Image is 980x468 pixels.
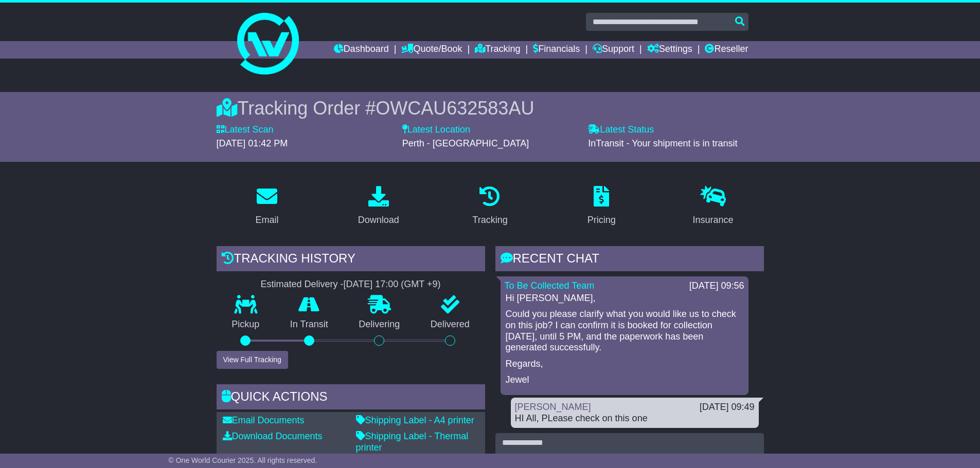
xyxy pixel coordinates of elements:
a: Tracking [475,41,520,59]
a: To Be Collected Team [505,280,595,291]
div: Tracking Order # [217,97,764,119]
a: Download [351,182,406,231]
p: Delivered [415,319,485,330]
label: Latest Location [402,124,470,136]
span: Perth - [GEOGRAPHIC_DATA] [402,138,529,148]
p: Regards, [506,359,743,370]
label: Latest Scan [217,124,274,136]
div: [DATE] 17:00 (GMT +9) [344,279,441,290]
p: Pickup [217,319,275,330]
div: [DATE] 09:49 [700,402,755,413]
a: Reseller [705,41,748,59]
a: Email Documents [223,415,305,425]
a: Shipping Label - A4 printer [356,415,474,425]
a: Email [248,182,285,231]
div: Tracking [472,213,507,227]
a: [PERSON_NAME] [515,402,591,412]
a: Insurance [686,182,740,231]
a: Pricing [581,182,622,231]
p: Delivering [344,319,416,330]
a: Settings [647,41,692,59]
span: InTransit - Your shipment is in transit [588,138,737,148]
p: Could you please clarify what you would like us to check on this job? I can confirm it is booked ... [506,309,743,353]
label: Latest Status [588,124,654,136]
span: OWCAU632583AU [376,98,534,119]
span: © One World Courier 2025. All rights reserved. [169,456,317,464]
a: Support [593,41,634,59]
p: Hi [PERSON_NAME], [506,293,743,304]
a: Shipping Label - Thermal printer [356,431,469,453]
a: Tracking [466,182,514,231]
div: [DATE] 09:56 [689,280,744,292]
a: Financials [533,41,580,59]
div: Estimated Delivery - [217,279,485,290]
div: Quick Actions [217,384,485,412]
div: HI All, PLease check on this one [515,413,755,424]
div: Tracking history [217,246,485,274]
div: RECENT CHAT [495,246,764,274]
span: [DATE] 01:42 PM [217,138,288,148]
a: Quote/Book [401,41,462,59]
div: Email [255,213,278,227]
div: Pricing [587,213,616,227]
div: Insurance [693,213,734,227]
p: In Transit [275,319,344,330]
p: Jewel [506,375,743,386]
button: View Full Tracking [217,351,288,369]
a: Download Documents [223,431,323,441]
div: Download [358,213,399,227]
a: Dashboard [334,41,389,59]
